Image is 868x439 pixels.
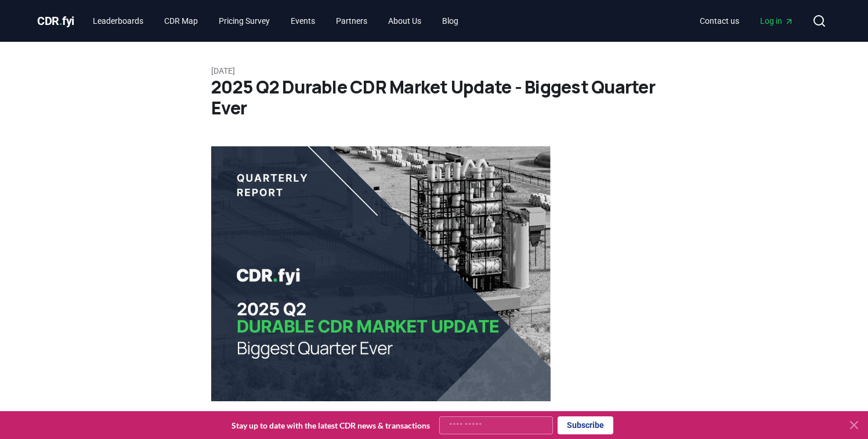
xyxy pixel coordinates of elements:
[690,10,748,31] a: Contact us
[281,10,324,31] a: Events
[211,146,551,401] img: blog post image
[690,10,803,31] nav: Main
[211,77,657,118] h1: 2025 Q2 Durable CDR Market Update - Biggest Quarter Ever
[37,13,74,29] a: CDR.fyi
[209,10,279,31] a: Pricing Survey
[59,14,63,28] span: .
[84,10,468,31] nav: Main
[379,10,431,31] a: About Us
[760,15,794,27] span: Log in
[155,10,207,31] a: CDR Map
[37,14,74,28] span: CDR fyi
[211,65,657,77] p: [DATE]
[751,10,803,31] a: Log in
[327,10,377,31] a: Partners
[84,10,153,31] a: Leaderboards
[433,10,468,31] a: Blog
